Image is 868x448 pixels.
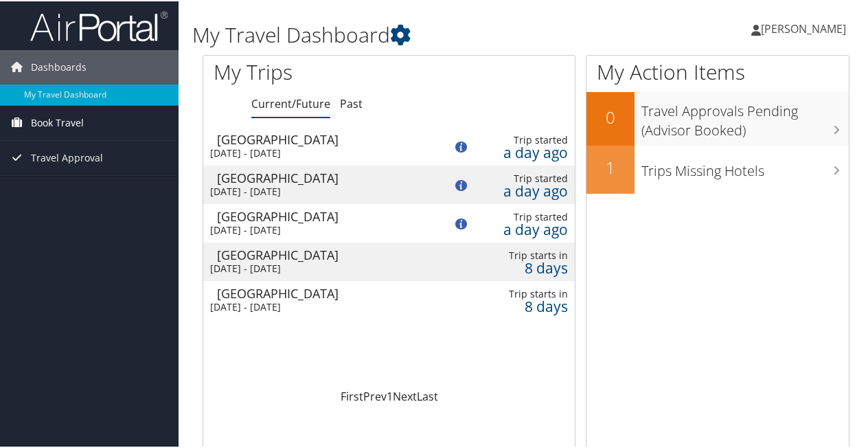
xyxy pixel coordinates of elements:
div: Trip starts in [481,287,569,299]
div: Trip started [481,133,569,145]
div: [GEOGRAPHIC_DATA] [217,286,431,298]
div: a day ago [481,222,569,234]
span: Dashboards [31,49,87,83]
h3: Travel Approvals Pending (Advisor Booked) [641,93,849,139]
img: airportal-logo.png [30,9,168,41]
a: First [341,388,363,403]
div: [DATE] - [DATE] [210,184,424,197]
span: [PERSON_NAME] [761,20,846,35]
a: 0Travel Approvals Pending (Advisor Booked) [586,91,849,144]
div: [GEOGRAPHIC_DATA] [217,209,431,221]
img: alert-flat-solid-info.png [455,140,466,151]
h2: 0 [586,104,635,128]
div: a day ago [481,145,569,157]
div: [DATE] - [DATE] [210,146,424,158]
h1: My Action Items [586,56,849,85]
a: Next [393,388,417,403]
div: [DATE] - [DATE] [210,223,424,235]
div: 8 days [481,299,569,311]
div: Trip starts in [481,248,569,260]
div: Trip started [481,210,569,222]
img: alert-flat-solid-info.png [455,217,466,228]
a: 1Trips Missing Hotels [586,144,849,192]
h1: My Trips [214,56,410,85]
div: [DATE] - [DATE] [210,261,424,273]
div: a day ago [481,183,569,196]
span: Travel Approval [31,139,103,174]
h2: 1 [586,155,635,178]
a: Past [340,95,363,110]
div: Trip started [481,171,569,183]
div: [GEOGRAPHIC_DATA] [217,170,431,183]
div: [GEOGRAPHIC_DATA] [217,132,431,144]
div: [DATE] - [DATE] [210,300,424,312]
div: [GEOGRAPHIC_DATA] [217,247,431,260]
span: Book Travel [31,104,84,139]
a: 1 [387,388,393,403]
a: Last [417,388,438,403]
h3: Trips Missing Hotels [641,153,849,179]
div: 8 days [481,260,569,273]
h1: My Travel Dashboard [192,19,637,48]
a: [PERSON_NAME] [751,7,860,48]
img: alert-flat-solid-info.png [455,179,466,190]
a: Prev [363,388,387,403]
a: Current/Future [251,95,330,110]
